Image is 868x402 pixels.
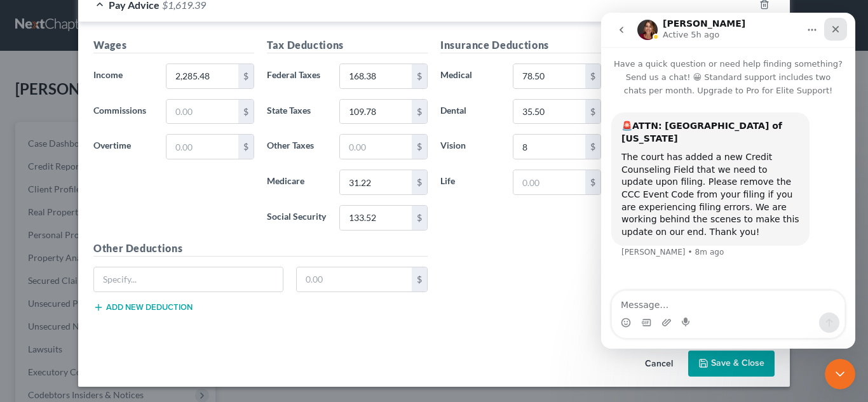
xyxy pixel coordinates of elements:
[585,64,600,88] div: $
[434,99,506,124] label: Dental
[94,267,283,291] input: Specify...
[238,100,254,124] div: $
[166,135,238,159] input: 0.00
[297,267,412,291] input: 0.00
[261,64,333,89] label: Federal Taxes
[93,241,428,257] h5: Other Deductions
[340,206,412,230] input: 0.00
[261,134,333,159] label: Other Taxes
[267,37,428,53] h5: Tax Deductions
[688,351,775,377] button: Save & Close
[434,64,506,89] label: Medical
[412,206,427,230] div: $
[166,100,238,124] input: 0.00
[261,99,333,124] label: State Taxes
[87,99,159,124] label: Commissions
[635,352,683,377] button: Cancel
[513,135,585,159] input: 0.00
[412,267,427,291] div: $
[261,205,333,231] label: Social Security
[93,37,254,53] h5: Wages
[513,100,585,124] input: 0.00
[513,64,585,88] input: 0.00
[412,100,427,124] div: $
[93,302,193,312] button: Add new deduction
[340,100,412,124] input: 0.00
[87,134,159,159] label: Overtime
[601,13,855,349] iframe: To enrich screen reader interactions, please activate Accessibility in Grammarly extension settings
[340,135,412,159] input: 0.00
[166,64,238,88] input: 0.00
[412,64,427,88] div: $
[238,135,254,159] div: $
[434,134,506,159] label: Vision
[440,37,601,53] h5: Insurance Deductions
[93,69,123,80] span: Income
[340,170,412,194] input: 0.00
[585,135,600,159] div: $
[825,359,855,389] iframe: Intercom live chat
[340,64,412,88] input: 0.00
[412,135,427,159] div: $
[585,170,600,194] div: $
[412,170,427,194] div: $
[434,170,506,195] label: Life
[513,170,585,194] input: 0.00
[261,170,333,195] label: Medicare
[238,64,254,88] div: $
[585,100,600,124] div: $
